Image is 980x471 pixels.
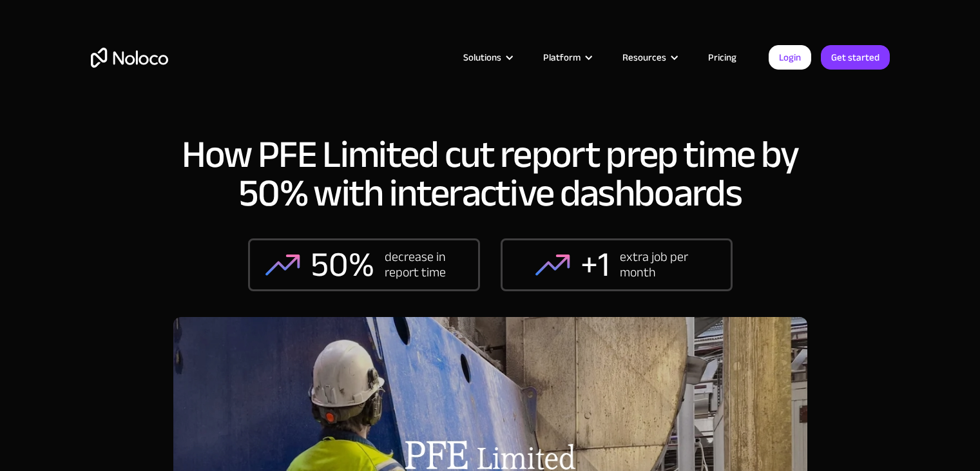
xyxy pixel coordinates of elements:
div: Resources [606,49,692,66]
div: 50% [311,245,374,284]
a: home [91,48,168,68]
h1: How PFE Limited cut report prep time by 50% with interactive dashboards [173,135,807,213]
div: Platform [527,49,606,66]
div: Solutions [447,49,527,66]
a: Pricing [692,49,753,66]
div: Platform [543,49,581,66]
div: Resources [622,49,666,66]
div: Solutions [463,49,501,66]
a: Login [769,45,811,70]
div: +1 [581,245,610,284]
div: extra job per month [620,249,697,280]
div: decrease in report time [385,249,462,280]
a: Get started [821,45,890,70]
